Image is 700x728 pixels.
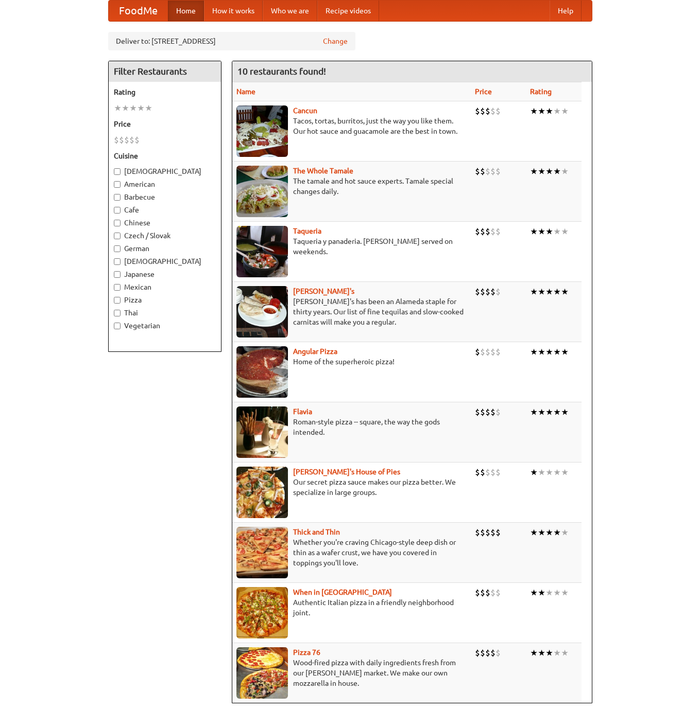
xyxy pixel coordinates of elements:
li: $ [480,105,485,117]
a: Home [168,1,204,21]
li: $ [490,467,496,478]
input: Czech / Slovak [114,233,121,239]
li: $ [490,406,496,418]
a: Name [236,87,255,96]
li: $ [490,226,496,237]
li: ★ [538,406,545,418]
li: ★ [561,105,569,117]
label: German [114,243,216,254]
li: $ [480,527,485,538]
a: Rating [530,87,552,96]
li: $ [485,226,490,237]
a: The Whole Tamale [293,167,353,175]
input: Thai [114,310,121,316]
img: pizza76.jpg [236,647,288,699]
b: Cancun [293,106,317,115]
label: Japanese [114,269,216,279]
li: $ [475,527,480,538]
li: ★ [538,346,545,358]
li: $ [490,286,496,297]
li: $ [475,286,480,297]
li: ★ [129,102,137,114]
img: wheninrome.jpg [236,587,288,638]
img: thick.jpg [236,527,288,578]
li: $ [485,166,490,177]
li: $ [475,647,480,659]
p: Whether you're craving Chicago-style deep dish or thin as a wafer crust, we have you covered in t... [236,537,467,568]
li: ★ [538,226,545,237]
li: ★ [538,286,545,297]
input: German [114,245,121,252]
input: [DEMOGRAPHIC_DATA] [114,168,121,175]
li: $ [485,406,490,418]
li: ★ [545,346,553,358]
li: $ [475,467,480,478]
label: Barbecue [114,192,216,202]
label: Czech / Slovak [114,230,216,241]
li: ★ [530,587,538,598]
li: $ [475,406,480,418]
p: Wood-fired pizza with daily ingredients fresh from our [PERSON_NAME] market. We make our own mozz... [236,658,467,688]
label: Chinese [114,218,216,228]
li: ★ [545,406,553,418]
li: ★ [137,102,145,114]
p: The tamale and hot sauce experts. Tamale special changes daily. [236,176,467,197]
label: Mexican [114,282,216,292]
label: [DEMOGRAPHIC_DATA] [114,166,216,176]
li: ★ [553,527,561,538]
img: taqueria.jpg [236,226,288,277]
li: ★ [114,102,122,114]
li: $ [490,166,496,177]
li: $ [496,527,501,538]
li: ★ [553,647,561,659]
li: $ [496,286,501,297]
h5: Price [114,119,216,129]
b: Angular Pizza [293,347,337,356]
li: ★ [145,102,152,114]
input: Mexican [114,284,121,291]
li: ★ [545,105,553,117]
li: $ [496,166,501,177]
li: ★ [561,587,569,598]
input: Japanese [114,271,121,278]
li: ★ [545,527,553,538]
li: ★ [561,346,569,358]
li: $ [480,467,485,478]
b: Pizza 76 [293,648,320,656]
a: Price [475,87,492,96]
li: $ [496,346,501,358]
label: Thai [114,308,216,318]
li: ★ [561,406,569,418]
li: ★ [538,166,545,177]
input: Barbecue [114,194,121,201]
li: $ [119,134,124,146]
li: $ [480,406,485,418]
p: [PERSON_NAME]'s has been an Alameda staple for thirty years. Our list of fine tequilas and slow-c... [236,296,467,327]
li: $ [475,346,480,358]
b: [PERSON_NAME]'s House of Pies [293,468,400,476]
a: Flavia [293,407,312,416]
input: [DEMOGRAPHIC_DATA] [114,258,121,265]
li: $ [480,647,485,659]
a: FoodMe [109,1,168,21]
label: American [114,179,216,189]
img: wholetamale.jpg [236,166,288,217]
img: pedros.jpg [236,286,288,338]
li: ★ [561,286,569,297]
li: ★ [545,286,553,297]
input: Cafe [114,207,121,214]
b: When in [GEOGRAPHIC_DATA] [293,588,392,596]
li: $ [490,527,496,538]
li: $ [114,134,119,146]
li: ★ [553,105,561,117]
li: ★ [561,467,569,478]
li: $ [480,226,485,237]
img: angular.jpg [236,346,288,398]
a: Who we are [263,1,317,21]
li: ★ [545,166,553,177]
a: [PERSON_NAME]'s [293,287,354,295]
li: $ [490,346,496,358]
li: $ [475,105,480,117]
a: How it works [204,1,263,21]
